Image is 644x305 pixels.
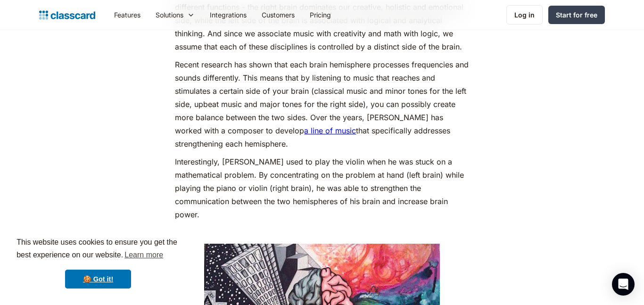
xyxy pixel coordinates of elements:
[107,4,148,25] a: Features
[175,58,469,150] p: Recent research has shown that each brain hemisphere processes frequencies and sounds differently...
[65,270,131,289] a: dismiss cookie message
[556,10,597,20] div: Start for free
[8,228,189,297] div: cookieconsent
[17,237,180,262] span: This website uses cookies to ensure you get the best experience on our website.
[514,10,535,20] div: Log in
[148,4,202,25] div: Solutions
[123,248,165,262] a: learn more about cookies
[39,8,95,22] a: home
[175,155,469,221] p: Interestingly, [PERSON_NAME] used to play the violin when he was stuck on a mathematical problem....
[506,5,543,25] a: Log in
[304,126,356,135] a: a line of music
[548,6,605,24] a: Start for free
[302,4,339,25] a: Pricing
[202,4,254,25] a: Integrations
[156,10,183,20] div: Solutions
[175,226,469,239] p: ‍
[254,4,302,25] a: Customers
[612,273,635,296] div: Open Intercom Messenger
